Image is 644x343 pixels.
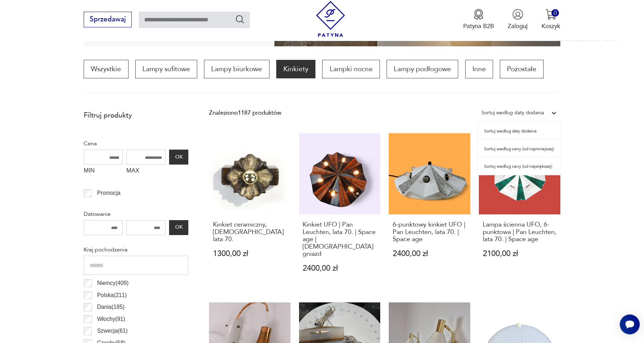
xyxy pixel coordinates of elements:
[545,9,556,20] img: Ikona koszyka
[235,14,245,25] button: Szukaj
[322,60,379,78] a: Lampki nocne
[97,326,128,336] p: Szwecja ( 61 )
[84,139,188,148] p: Cena
[387,60,458,78] a: Lampy podłogowe
[209,133,290,289] a: Kinkiet ceramiczny, Niemcy lata 70.Kinkiet ceramiczny, [DEMOGRAPHIC_DATA] lata 70.1300,00 zł
[213,250,287,258] p: 1300,00 zł
[169,150,188,165] button: OK
[512,9,523,20] img: Ikonka użytkownika
[303,221,376,258] h3: Kinkiet UFO | Pan Leuchten, lata 70. | Space age | [DEMOGRAPHIC_DATA] gniazd
[213,221,287,243] h3: Kinkiet ceramiczny, [DEMOGRAPHIC_DATA] lata 70.
[84,165,123,178] label: MIN
[299,133,381,289] a: Kinkiet UFO | Pan Leuchten, lata 70. | Space age | 6 gniazdKinkiet UFO | Pan Leuchten, lata 70. |...
[393,250,466,258] p: 2400,00 zł
[541,9,560,30] button: 0Koszyk
[483,250,556,258] p: 2100,00 zł
[463,9,494,30] button: Patyna B2B
[84,17,132,23] a: Sprzedawaj
[84,12,132,27] button: Sprzedawaj
[97,315,125,324] p: Włochy ( 91 )
[500,60,544,78] a: Pozostałe
[541,22,560,30] p: Koszyk
[84,245,188,254] p: Kraj pochodzenia
[483,221,556,243] h3: Lampa ścienna UFO, 6-punktowa | Pan Leuchten, lata 70. | Space age
[313,1,349,37] img: Patyna - sklep z meblami i dekoracjami vintage
[389,133,470,289] a: 6-punktowy kinkiet UFO | Pan Leuchten, lata 70. | Space age6-punktowy kinkiet UFO | Pan Leuchten,...
[478,157,560,175] div: Sortuj według ceny (od największej)
[465,60,493,78] a: Inne
[620,315,640,334] iframe: Smartsupp widget button
[478,140,560,158] div: Sortuj według ceny (od najmniejszej)
[97,188,121,198] p: Promocja
[97,302,125,312] p: Dania ( 185 )
[135,60,197,78] a: Lampy sufitowe
[204,60,269,78] a: Lampy biurkowe
[482,108,544,118] div: Sortuj według daty dodania
[97,279,129,288] p: Niemcy ( 409 )
[84,60,128,78] a: Wszystkie
[478,122,560,140] div: Sortuj według daty dodania
[84,209,188,219] p: Datowanie
[303,265,376,272] p: 2400,00 zł
[97,291,127,300] p: Polska ( 211 )
[126,165,166,178] label: MAX
[463,22,494,30] p: Patyna B2B
[551,9,559,17] div: 0
[508,22,528,30] p: Zaloguj
[209,108,281,118] div: Znaleziono 1187 produktów
[276,60,315,78] a: Kinkiety
[508,9,528,30] button: Zaloguj
[393,221,466,243] h3: 6-punktowy kinkiet UFO | Pan Leuchten, lata 70. | Space age
[463,9,494,30] a: Ikona medaluPatyna B2B
[169,220,188,235] button: OK
[479,133,560,289] a: Lampa ścienna UFO, 6-punktowa | Pan Leuchten, lata 70. | Space ageLampa ścienna UFO, 6-punktowa |...
[84,111,188,120] p: Filtruj produkty
[473,9,484,20] img: Ikona medalu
